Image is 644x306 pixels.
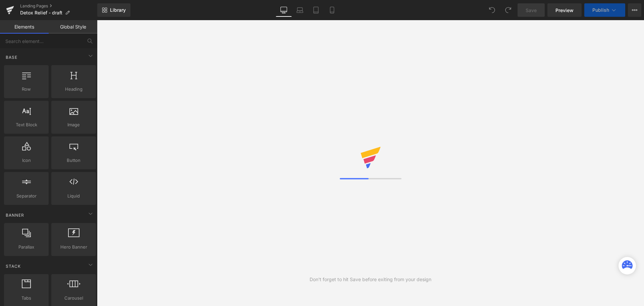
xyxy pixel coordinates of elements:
a: Global Style [49,20,97,34]
button: Undo [485,3,499,17]
a: Desktop [276,3,292,17]
span: Preview [555,7,574,14]
a: Laptop [292,3,308,17]
span: Heading [53,86,94,93]
span: Detox Relief - draft [20,10,62,15]
a: Preview [547,3,582,17]
span: Library [110,7,126,13]
span: Tabs [6,295,47,302]
span: Row [6,86,47,93]
span: Stack [5,263,21,269]
span: Icon [6,157,47,164]
span: Carousel [53,295,94,302]
button: Publish [584,3,625,17]
span: Liquid [53,192,94,200]
a: New Library [97,3,130,17]
span: Hero Banner [53,244,94,251]
div: Don't forget to hit Save before exiting from your design [310,276,431,283]
a: Mobile [324,3,340,17]
a: Landing Pages [20,3,97,9]
button: Redo [501,3,515,17]
a: Tablet [308,3,324,17]
button: More [628,3,641,17]
span: Publish [592,7,609,13]
span: Base [5,54,18,60]
span: Button [53,157,94,164]
span: Banner [5,212,25,218]
span: Separator [6,192,47,200]
span: Text Block [6,121,47,128]
span: Save [526,7,537,14]
span: Image [53,121,94,128]
span: Parallax [6,244,47,251]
